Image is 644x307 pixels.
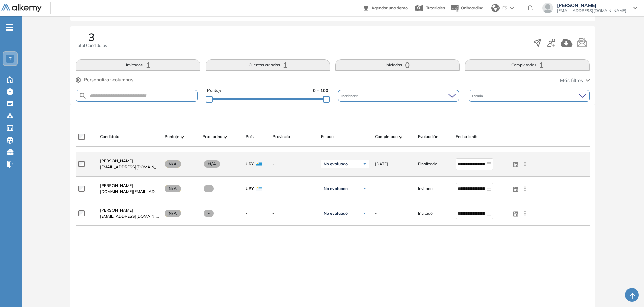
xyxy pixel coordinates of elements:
[100,164,159,170] span: [EMAIL_ADDRESS][DOMAIN_NAME]
[100,183,133,188] span: [PERSON_NAME]
[100,134,119,140] span: Candidato
[246,161,254,167] span: URY
[76,76,133,83] button: Personalizar columnas
[418,186,433,192] span: Invitado
[256,187,262,191] img: URY
[610,275,644,307] iframe: Chat Widget
[256,162,262,166] img: URY
[426,5,445,10] span: Tutoriales
[84,76,133,83] span: Personalizar columnas
[100,158,133,163] span: [PERSON_NAME]
[491,4,500,12] img: world
[272,186,316,192] span: -
[9,56,12,61] span: T
[610,275,644,307] div: Widget de chat
[557,3,626,8] span: [PERSON_NAME]
[375,134,398,140] span: Completado
[321,134,334,140] span: Estado
[450,1,483,16] button: Onboarding
[100,183,159,189] a: [PERSON_NAME]
[560,77,583,84] span: Más filtros
[335,59,460,71] button: Iniciadas0
[469,90,590,102] div: Estado
[165,185,181,192] span: N/A
[313,87,328,94] span: 0 - 100
[204,160,220,168] span: N/A
[246,134,254,140] span: País
[181,136,184,138] img: [missing "en.ARROW_ALT" translation]
[502,5,507,11] span: ES
[100,208,133,213] span: [PERSON_NAME]
[165,210,181,217] span: N/A
[375,210,377,216] span: -
[202,134,222,140] span: Proctoring
[76,42,107,49] span: Total Candidatos
[418,161,437,167] span: Finalizado
[472,93,484,98] span: Estado
[461,5,483,10] span: Onboarding
[399,136,402,138] img: [missing "en.ARROW_ALT" translation]
[324,186,348,191] span: No evaluado
[246,210,247,216] span: -
[371,5,408,10] span: Agendar una demo
[364,3,408,11] a: Agendar una demo
[338,90,459,102] div: Incidencias
[79,92,87,100] img: SEARCH_ALT
[510,7,514,9] img: arrow
[204,185,214,192] span: -
[100,213,159,219] span: [EMAIL_ADDRESS][DOMAIN_NAME]
[204,210,214,217] span: -
[363,162,367,166] img: Ícono de flecha
[375,161,388,167] span: [DATE]
[272,134,290,140] span: Provincia
[324,161,348,167] span: No evaluado
[418,210,433,216] span: Invitado
[418,134,438,140] span: Evaluación
[456,134,479,140] span: Fecha límite
[6,27,13,28] i: -
[165,160,181,168] span: N/A
[375,186,377,192] span: -
[363,187,367,191] img: Ícono de flecha
[206,59,330,71] button: Cuentas creadas1
[207,87,222,94] span: Puntaje
[560,77,590,84] button: Más filtros
[465,59,589,71] button: Completadas1
[165,134,179,140] span: Puntaje
[557,8,626,13] span: [EMAIL_ADDRESS][DOMAIN_NAME]
[324,211,348,216] span: No evaluado
[246,186,254,192] span: URY
[100,189,159,195] span: [DOMAIN_NAME][EMAIL_ADDRESS][DOMAIN_NAME]
[1,4,42,13] img: Logo
[363,211,367,215] img: Ícono de flecha
[341,93,360,98] span: Incidencias
[224,136,227,138] img: [missing "en.ARROW_ALT" translation]
[272,161,316,167] span: -
[88,32,95,42] span: 3
[100,158,159,164] a: [PERSON_NAME]
[100,207,159,213] a: [PERSON_NAME]
[272,210,316,216] span: -
[76,59,200,71] button: Invitados1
